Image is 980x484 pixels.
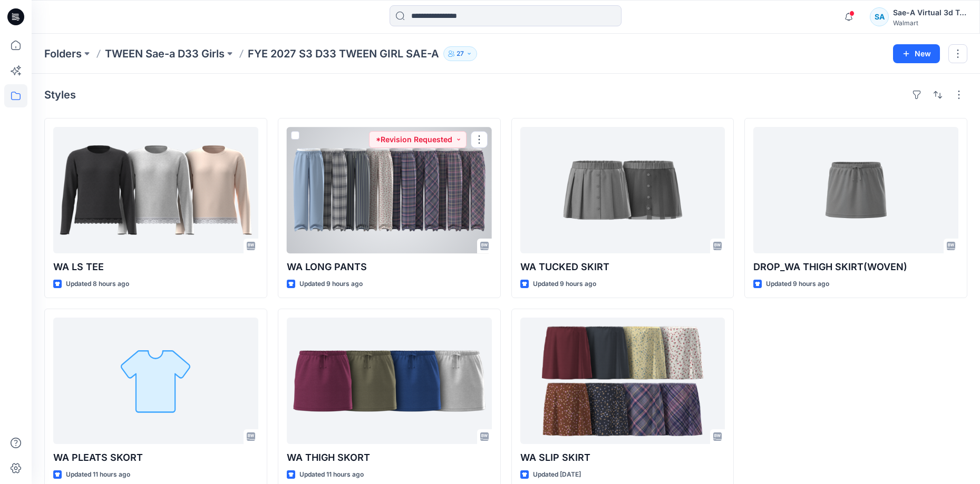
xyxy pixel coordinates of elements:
a: WA TUCKED SKIRT [520,127,725,253]
a: WA THIGH SKORT [287,318,492,444]
p: WA LS TEE [53,260,258,274]
p: Updated 9 hours ago [766,279,829,290]
a: Folders [44,46,82,61]
div: Walmart [893,19,967,27]
a: TWEEN Sae-a D33 Girls [105,46,225,61]
h4: Styles [44,88,76,101]
a: WA LS TEE [53,127,258,253]
p: Updated 11 hours ago [66,469,130,480]
p: Updated 8 hours ago [66,279,129,290]
p: WA PLEATS SKORT [53,450,258,465]
p: FYE 2027 S3 D33 TWEEN GIRL SAE-A [248,46,439,61]
p: Updated 9 hours ago [299,279,363,290]
p: Updated [DATE] [533,469,581,480]
p: WA TUCKED SKIRT [520,260,725,274]
p: WA SLIP SKIRT [520,450,725,465]
p: Updated 9 hours ago [533,279,596,290]
a: WA PLEATS SKORT [53,318,258,444]
div: Sae-A Virtual 3d Team [893,6,967,19]
a: DROP_WA THIGH SKIRT(WOVEN) [753,127,958,253]
a: WA LONG PANTS [287,127,492,253]
button: 27 [443,46,477,61]
p: Updated 11 hours ago [299,469,364,480]
div: SA [870,7,889,26]
p: 27 [457,48,464,60]
button: New [893,44,940,63]
p: WA THIGH SKORT [287,450,492,465]
a: WA SLIP SKIRT [520,318,725,444]
p: DROP_WA THIGH SKIRT(WOVEN) [753,260,958,274]
p: WA LONG PANTS [287,260,492,274]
